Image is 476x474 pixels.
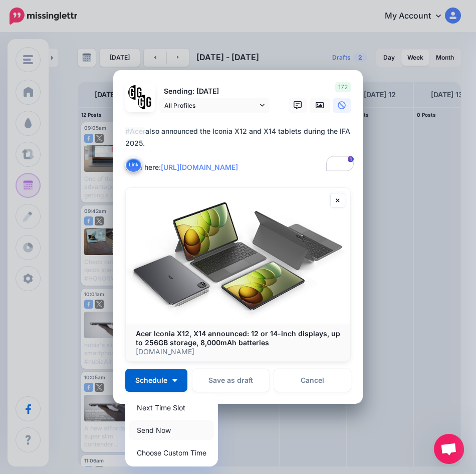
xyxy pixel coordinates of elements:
[164,100,258,111] span: All Profiles
[129,420,214,440] a: Send Now
[125,394,218,466] div: Schedule
[159,86,270,97] p: Sending: [DATE]
[136,329,340,347] b: Acer Iconia X12, X14 announced: 12 or 14-inch displays, up to 256GB storage, 8,000mAh batteries
[192,369,269,392] button: Save as draft
[159,98,270,113] a: All Profiles
[125,157,142,172] button: Link
[125,125,356,173] textarea: To enrich screen reader interactions, please activate Accessibility in Grammarly extension settings
[335,82,351,92] span: 172
[274,369,351,392] a: Cancel
[126,188,350,324] img: Acer Iconia X12, X14 announced: 12 or 14-inch displays, up to 256GB storage, 8,000mAh batteries
[129,443,214,462] a: Choose Custom Time
[172,379,177,382] img: arrow-down-white.png
[135,377,167,384] span: Schedule
[125,369,187,392] button: Schedule
[125,127,145,135] mark: #Acer
[128,85,143,100] img: 353459792_649996473822713_4483302954317148903_n-bsa138318.png
[138,95,152,109] img: JT5sWCfR-79925.png
[125,125,356,173] div: also announced the Iconia X12 and X14 tablets during the IFA 2025. Read here:
[136,347,340,356] p: [DOMAIN_NAME]
[129,398,214,417] a: Next Time Slot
